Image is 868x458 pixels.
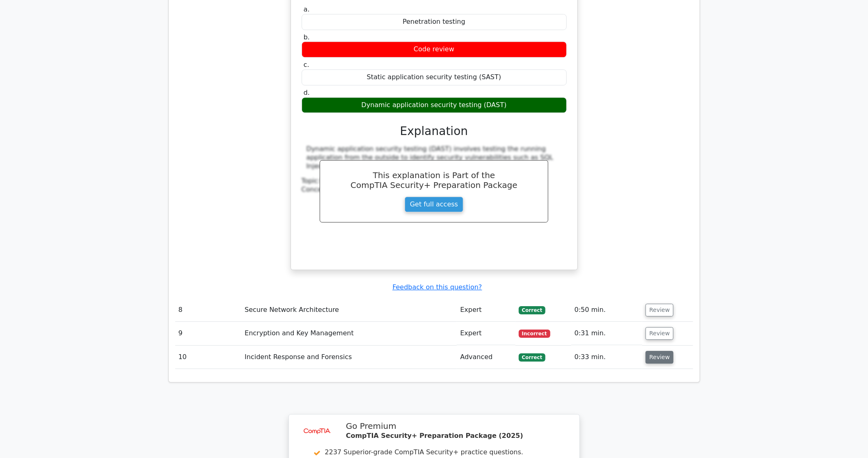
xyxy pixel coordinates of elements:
span: Correct [519,306,545,314]
button: Review [646,304,673,316]
td: 9 [175,322,242,345]
span: b. [304,33,310,41]
span: Correct [519,353,545,362]
td: 10 [175,346,242,369]
div: Code review [302,41,567,57]
td: 0:33 min. [571,346,643,369]
td: Incident Response and Forensics [241,346,457,369]
div: Concept: [302,185,567,194]
div: Dynamic application security testing (DAST) [302,97,567,113]
td: Expert [457,322,515,345]
td: 8 [175,298,242,322]
a: Feedback on this question? [392,283,482,291]
div: Topic: [302,177,567,185]
td: Encryption and Key Management [241,322,457,345]
button: Review [646,351,673,364]
td: Advanced [457,346,515,369]
h3: Explanation [307,124,562,138]
td: Expert [457,298,515,322]
span: d. [304,89,310,96]
span: Incorrect [519,330,550,338]
td: Secure Network Architecture [241,298,457,322]
td: 0:31 min. [571,322,643,345]
td: 0:50 min. [571,298,643,322]
div: Dynamic application security testing (DAST) involves testing the running application from the out... [307,145,562,170]
button: Review [646,327,673,340]
div: Penetration testing [302,14,567,30]
span: c. [304,61,309,69]
span: a. [304,5,310,13]
a: Get full access [405,197,463,212]
div: Static application security testing (SAST) [302,69,567,85]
